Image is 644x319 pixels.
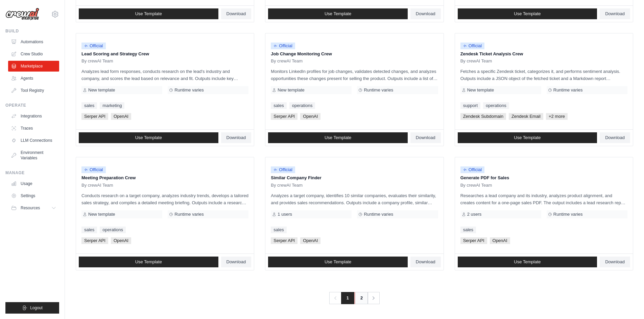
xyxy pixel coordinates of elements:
[135,259,162,265] span: Use Template
[5,302,59,314] button: Logout
[81,102,97,109] a: sales
[355,292,368,304] a: 2
[460,51,627,57] p: Zendesk Ticket Analysis Crew
[271,166,295,173] span: Official
[514,11,541,17] span: Use Template
[271,43,295,49] span: Official
[81,237,108,244] span: Serper API
[5,8,39,21] img: Logo
[268,132,408,143] a: Use Template
[416,11,435,17] span: Download
[467,87,494,93] span: New template
[600,257,630,267] a: Download
[8,190,59,201] a: Settings
[226,135,246,140] span: Download
[100,227,126,233] a: operations
[271,227,286,233] a: sales
[278,212,292,217] span: 1 users
[8,178,59,189] a: Usage
[410,132,441,143] a: Download
[605,259,625,265] span: Download
[268,257,408,267] a: Use Template
[135,11,162,17] span: Use Template
[221,8,252,19] a: Download
[111,113,131,120] span: OpenAI
[341,292,354,304] span: 1
[416,259,435,265] span: Download
[300,113,320,120] span: OpenAI
[271,58,303,64] span: By crewAI Team
[8,49,59,59] a: Crew Studio
[271,51,438,57] p: Job Change Monitoring Crew
[605,135,625,140] span: Download
[460,166,485,173] span: Official
[81,175,248,181] p: Meeting Preparation Crew
[5,170,59,176] div: Manage
[325,11,351,17] span: Use Template
[460,43,485,49] span: Official
[81,43,106,49] span: Official
[81,113,108,120] span: Serper API
[8,123,59,134] a: Traces
[81,183,113,188] span: By crewAI Team
[300,237,320,244] span: OpenAI
[325,135,351,140] span: Use Template
[5,103,59,108] div: Operate
[514,135,541,140] span: Use Template
[605,11,625,17] span: Download
[458,8,597,19] a: Use Template
[79,8,218,19] a: Use Template
[483,102,509,109] a: operations
[81,58,113,64] span: By crewAI Team
[289,102,315,109] a: operations
[81,192,248,206] p: Conducts research on a target company, analyzes industry trends, develops a tailored sales strate...
[460,102,480,109] a: support
[364,212,393,217] span: Runtime varies
[88,212,115,217] span: New template
[8,135,59,146] a: LLM Connections
[325,259,351,265] span: Use Template
[79,132,218,143] a: Use Template
[271,175,438,181] p: Similar Company Finder
[329,292,380,304] nav: Pagination
[135,135,162,140] span: Use Template
[278,87,304,93] span: New template
[8,36,59,47] a: Automations
[8,111,59,122] a: Integrations
[460,237,487,244] span: Serper API
[271,113,297,120] span: Serper API
[5,28,59,34] div: Build
[600,8,630,19] a: Download
[460,227,476,233] a: sales
[514,259,541,265] span: Use Template
[174,87,204,93] span: Runtime varies
[226,11,246,17] span: Download
[458,257,597,267] a: Use Template
[416,135,435,140] span: Download
[221,132,252,143] a: Download
[271,237,297,244] span: Serper API
[410,8,441,19] a: Download
[460,68,627,82] p: Fetches a specific Zendesk ticket, categorizes it, and performs sentiment analysis. Outputs inclu...
[111,237,131,244] span: OpenAI
[553,212,583,217] span: Runtime varies
[553,87,583,93] span: Runtime varies
[600,132,630,143] a: Download
[460,113,506,120] span: Zendesk Subdomain
[100,102,124,109] a: marketing
[21,205,40,211] span: Resources
[81,68,248,82] p: Analyzes lead form responses, conducts research on the lead's industry and company, and scores th...
[88,87,115,93] span: New template
[271,102,286,109] a: sales
[271,183,303,188] span: By crewAI Team
[509,113,543,120] span: Zendesk Email
[8,147,59,163] a: Environment Variables
[271,192,438,206] p: Analyzes a target company, identifies 10 similar companies, evaluates their similarity, and provi...
[226,259,246,265] span: Download
[458,132,597,143] a: Use Template
[8,203,59,213] button: Resources
[174,212,204,217] span: Runtime varies
[79,257,218,267] a: Use Template
[460,183,492,188] span: By crewAI Team
[460,175,627,181] p: Generate PDF for Sales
